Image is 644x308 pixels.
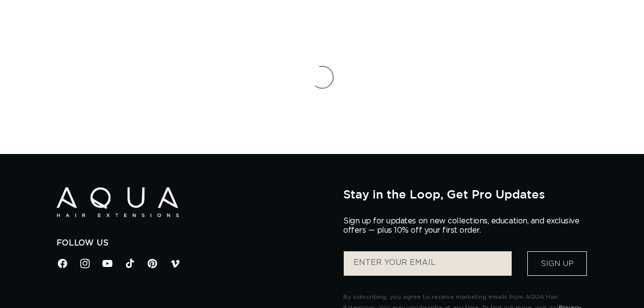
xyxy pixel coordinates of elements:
[527,251,587,276] button: Sign Up
[343,187,587,201] h2: Stay in the Loop, Get Pro Updates
[57,187,179,217] img: Aqua Hair Extensions
[344,251,512,276] input: ENTER YOUR EMAIL
[57,238,329,248] h2: Follow Us
[343,217,587,235] p: Sign up for updates on new collections, education, and exclusive offers — plus 10% off your first...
